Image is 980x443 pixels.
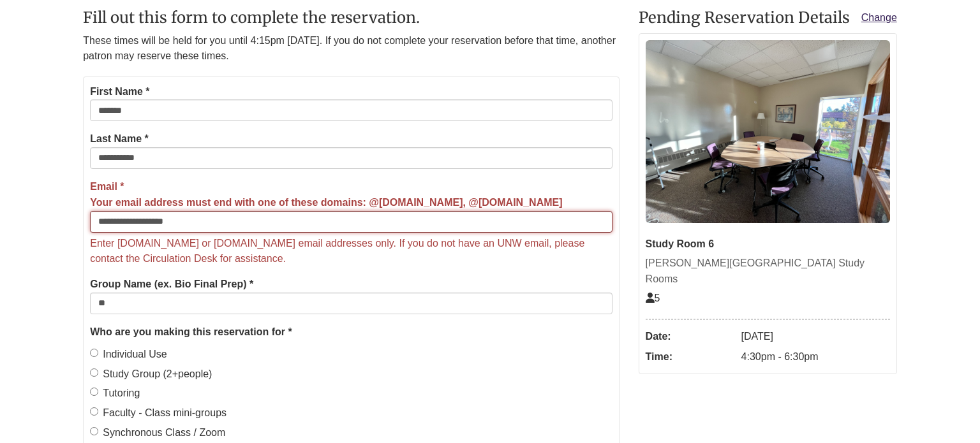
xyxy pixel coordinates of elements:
dd: [DATE] [741,326,890,347]
img: Study Room 6 [646,40,890,223]
input: Tutoring [90,388,98,396]
p: These times will be held for you until 4:15pm [DATE]. If you do not complete your reservation bef... [83,33,619,64]
h2: Pending Reservation Details [639,10,897,26]
label: Synchronous Class / Zoom [90,425,225,441]
input: Individual Use [90,349,98,357]
div: Your email address must end with one of these domains: @[DOMAIN_NAME], @[DOMAIN_NAME] [90,194,562,211]
label: Individual Use [90,346,167,363]
label: Group Name (ex. Bio Final Prep) * [90,276,253,293]
legend: Who are you making this reservation for * [90,324,612,340]
label: First Name * [90,84,149,100]
input: Synchronous Class / Zoom [90,427,98,435]
label: Faculty - Class mini-groups [90,405,226,421]
dt: Time: [646,347,735,367]
p: Enter [DOMAIN_NAME] or [DOMAIN_NAME] email addresses only. If you do not have an UNW email, pleas... [90,236,612,266]
label: Study Group (2+people) [90,366,212,382]
label: Last Name * [90,131,149,147]
div: [PERSON_NAME][GEOGRAPHIC_DATA] Study Rooms [646,255,890,287]
a: Change [861,10,897,26]
div: Study Room 6 [646,236,890,252]
label: Tutoring [90,385,140,402]
dd: 4:30pm - 6:30pm [741,347,890,367]
label: Email * [90,178,562,211]
input: Study Group (2+people) [90,368,98,377]
h2: Fill out this form to complete the reservation. [83,10,619,26]
dt: Date: [646,326,735,347]
span: The capacity of this space [646,293,660,303]
input: Faculty - Class mini-groups [90,407,98,416]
